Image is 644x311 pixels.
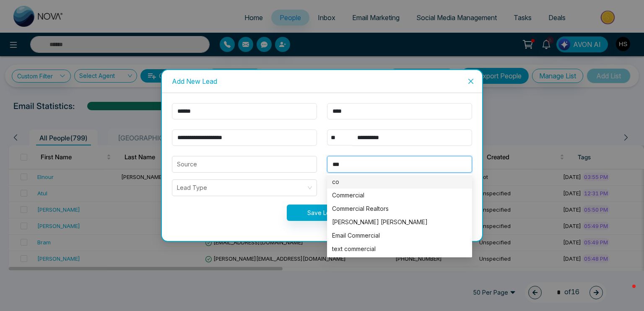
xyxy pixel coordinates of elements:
[615,282,636,303] iframe: Intercom live chat
[467,78,474,85] span: close
[172,77,472,86] div: Add New Lead
[332,244,467,254] div: text commercial
[327,175,472,189] div: co
[327,229,472,242] div: Email Commercial
[327,202,472,215] div: Commercial Realtors
[287,205,358,221] button: Save Lead
[327,215,472,229] div: Copeman hershey
[332,204,467,213] div: Commercial Realtors
[332,231,467,240] div: Email Commercial
[332,218,467,227] div: [PERSON_NAME] [PERSON_NAME]
[460,70,482,93] button: Close
[332,177,467,187] div: co
[327,242,472,256] div: text commercial
[327,189,472,202] div: Commercial
[332,191,467,200] div: Commercial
